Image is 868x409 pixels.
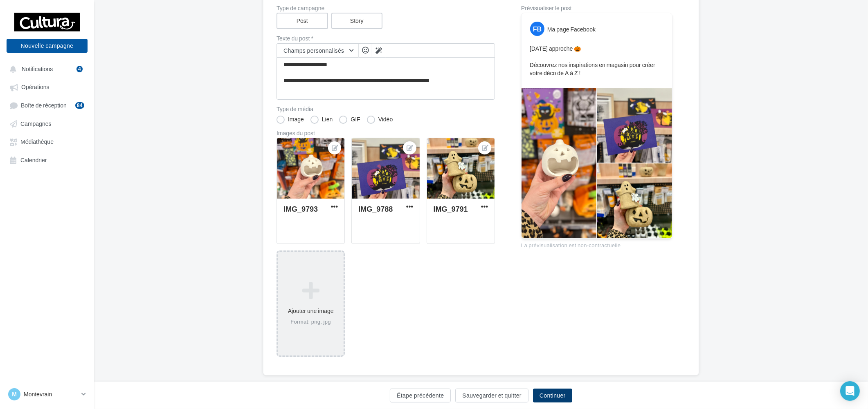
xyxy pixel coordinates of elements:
[434,204,468,213] div: IMG_9791
[455,389,528,402] button: Sauvegarder et quitter
[21,84,49,91] span: Opérations
[533,389,572,402] button: Continuer
[310,116,333,124] label: Lien
[277,130,495,136] div: Images du post
[76,66,83,72] div: 4
[277,106,495,112] label: Type de média
[283,204,318,213] div: IMG_9793
[5,152,89,167] a: Calendrier
[7,39,88,53] button: Nouvelle campagne
[75,102,84,109] div: 84
[22,65,53,72] span: Notifications
[7,387,88,402] a: M Montevrain
[521,239,672,249] div: La prévisualisation est non-contractuelle
[840,381,860,401] div: Open Intercom Messenger
[277,5,495,11] label: Type de campagne
[277,36,495,41] label: Texte du post *
[277,116,304,124] label: Image
[24,390,78,398] p: Montevrain
[331,13,383,29] label: Story
[5,61,86,76] button: Notifications 4
[358,204,393,213] div: IMG_9788
[547,25,596,34] div: Ma page Facebook
[5,134,89,149] a: Médiathèque
[5,98,89,113] a: Boîte de réception84
[367,116,393,124] label: Vidéo
[339,116,360,124] label: GIF
[277,44,358,58] button: Champs personnalisés
[20,120,52,127] span: Campagnes
[20,139,54,145] span: Médiathèque
[12,390,17,398] span: M
[283,47,344,54] span: Champs personnalisés
[20,156,47,163] span: Calendrier
[390,389,451,402] button: Étape précédente
[5,79,89,94] a: Opérations
[5,116,89,131] a: Campagnes
[21,102,67,109] span: Boîte de réception
[530,45,664,77] p: [DATE] approche 🎃 Découvrez nos inspirations en magasin pour créer votre déco de A à Z !
[277,13,328,29] label: Post
[530,22,544,36] div: FB
[521,5,672,11] div: Prévisualiser le post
